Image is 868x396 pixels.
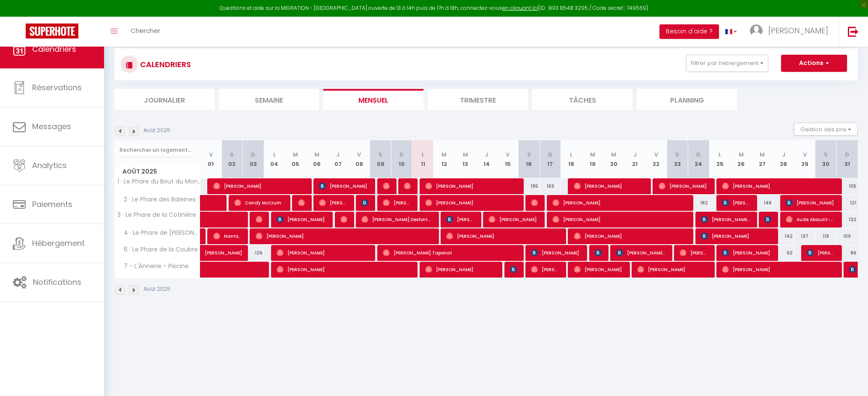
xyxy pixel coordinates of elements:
[234,195,284,211] span: Candy McCrum
[32,199,72,210] span: Paiements
[518,140,540,178] th: 16
[531,261,560,278] span: [PERSON_NAME]
[611,151,616,159] abbr: M
[760,151,765,159] abbr: M
[361,211,433,228] span: [PERSON_NAME] Desfontaines
[686,55,768,72] button: Filtrer par hébergement
[256,211,263,228] span: [PERSON_NAME]
[455,140,476,178] th: 13
[752,195,773,211] div: 146
[433,140,455,178] th: 12
[807,245,835,261] span: [PERSON_NAME]
[489,211,539,228] span: [PERSON_NAME]
[750,24,763,37] img: ...
[722,195,751,211] span: [PERSON_NAME]
[124,17,167,47] a: Chercher
[293,151,298,159] abbr: M
[143,127,170,135] p: Août 2025
[277,211,327,228] span: [PERSON_NAME]
[463,151,468,159] abbr: M
[114,89,215,110] li: Journalier
[277,261,412,278] span: [PERSON_NAME]
[441,151,447,159] abbr: M
[688,195,710,211] div: 182
[845,151,849,159] abbr: D
[680,245,708,261] span: [PERSON_NAME]
[794,123,858,136] button: Gestion des prix
[752,140,773,178] th: 27
[256,228,434,244] span: [PERSON_NAME]
[349,140,370,178] th: 08
[570,151,573,159] abbr: L
[836,195,858,211] div: 121
[32,44,76,54] span: Calendriers
[205,240,244,257] span: [PERSON_NAME]
[518,178,540,194] div: 195
[532,89,632,110] li: Tâches
[116,228,202,238] span: 4 · Le Phare de [PERSON_NAME]
[119,142,195,158] input: Rechercher un logement...
[646,140,667,178] th: 22
[688,140,710,178] th: 24
[213,178,306,194] span: [PERSON_NAME]
[116,178,202,185] span: 1 · Le Phare du Bout du Monde
[739,151,744,159] abbr: M
[116,195,198,204] span: 2 · Le Phare des Baleines
[540,140,561,178] th: 17
[298,195,305,211] span: [PERSON_NAME]
[400,151,404,159] abbr: D
[273,151,276,159] abbr: L
[446,211,475,228] span: [PERSON_NAME]
[794,140,815,178] th: 29
[32,238,85,248] span: Hébergement
[506,151,510,159] abbr: V
[116,212,196,218] span: 3 · Le Phare de la Cotinière
[422,151,424,159] abbr: L
[633,151,637,159] abbr: J
[243,245,264,261] div: 126
[357,151,361,159] abbr: V
[219,89,319,110] li: Semaine
[836,140,858,178] th: 31
[476,140,497,178] th: 14
[213,228,242,244] span: Nantso R.
[383,245,519,261] span: [PERSON_NAME] Taponat
[328,140,349,178] th: 07
[115,165,200,178] span: Août 2025
[209,151,213,159] abbr: V
[719,151,721,159] abbr: L
[836,245,858,261] div: 86
[731,140,752,178] th: 26
[824,151,828,159] abbr: S
[502,4,538,12] a: en cliquant ici
[370,140,391,178] th: 09
[836,178,858,194] div: 105
[264,140,285,178] th: 04
[675,151,679,159] abbr: S
[786,211,836,228] span: Aude Abauzit-Diot
[446,228,561,244] span: [PERSON_NAME]
[764,211,772,228] span: [PERSON_NAME]
[32,160,67,171] span: Analytics
[314,151,319,159] abbr: M
[709,140,731,178] th: 25
[510,261,517,278] span: [PERSON_NAME]
[32,82,82,93] span: Réservations
[848,26,859,37] img: logout
[773,228,794,244] div: 142
[616,245,666,261] span: [PERSON_NAME] [PERSON_NAME]
[243,140,264,178] th: 03
[637,261,709,278] span: [PERSON_NAME]
[540,178,561,194] div: 193
[781,55,847,72] button: Actions
[768,25,828,36] span: [PERSON_NAME]
[531,195,538,211] span: [PERSON_NAME]
[230,151,234,159] abbr: S
[527,151,531,159] abbr: S
[722,178,836,194] span: [PERSON_NAME]
[595,245,602,261] span: [PERSON_NAME]
[722,261,836,278] span: [PERSON_NAME]
[836,212,858,228] div: 132
[383,195,412,211] span: [PERSON_NAME]
[782,151,785,159] abbr: J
